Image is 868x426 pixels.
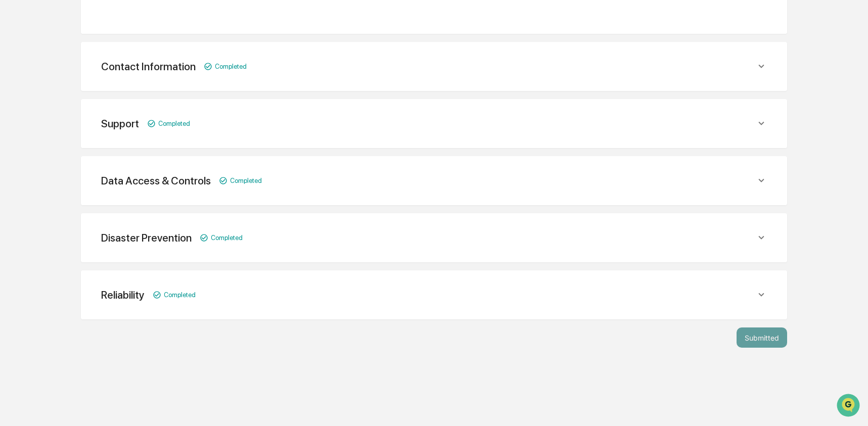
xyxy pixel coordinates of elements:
a: 🖐️Preclearance [6,123,69,141]
div: Start new chat [34,77,166,87]
p: How can we help? [10,21,184,37]
a: Powered byPylon [71,171,122,179]
button: Start new chat [172,80,184,92]
span: Completed [158,120,190,127]
div: Data Access & Controls [101,174,211,187]
button: Submitted [737,327,787,348]
div: 🔎 [10,148,18,156]
span: Completed [164,291,196,299]
span: Completed [230,177,262,184]
span: Data Lookup [20,147,64,157]
span: Completed [215,63,247,70]
span: Completed [211,234,243,242]
div: We're available if you need us! [34,87,128,96]
iframe: Open customer support [836,393,863,420]
a: 🔎Data Lookup [6,143,68,161]
div: Contact InformationCompleted [93,54,775,79]
div: Disaster PreventionCompleted [93,225,775,250]
span: Attestations [83,127,125,137]
div: Reliability [101,289,145,301]
div: Data Access & ControlsCompleted [93,168,775,193]
div: ReliabilityCompleted [93,282,775,307]
span: Pylon [101,171,122,179]
div: Disaster Prevention [101,231,192,244]
img: 1746055101610-c473b297-6a78-478c-a979-82029cc54cd1 [10,77,28,96]
div: Contact Information [101,60,196,73]
div: Support [101,117,139,130]
div: SupportCompleted [93,111,775,136]
a: 🗄️Attestations [69,123,129,141]
div: 🖐️ [10,128,18,136]
div: 🗄️ [73,128,81,136]
span: Preclearance [20,127,65,137]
